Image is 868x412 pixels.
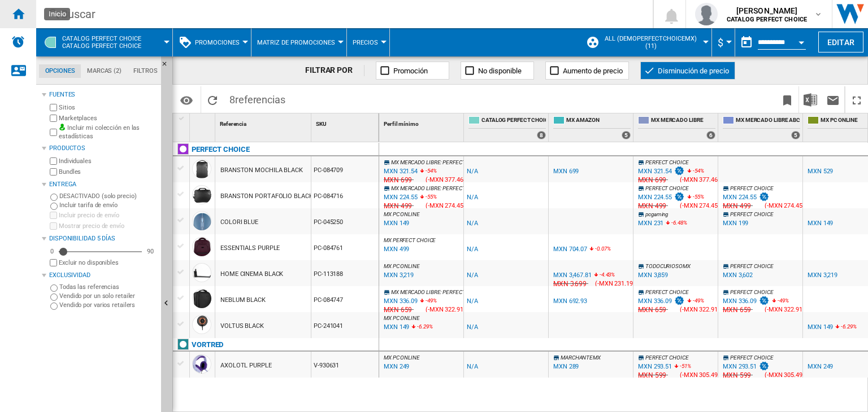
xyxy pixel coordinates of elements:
[220,183,313,209] div: BRANSTON PORTAFOLIO BLACK
[50,303,58,310] input: Vendido por varios retailers
[384,297,418,305] div: Última actualización : martes, 12 de agosto de 2025 7:27
[466,113,548,142] div: CATALOG PERFECT CHOICE 8 offers sold by CATALOG PERFECT CHOICE
[195,39,240,46] span: Promociones
[311,312,379,338] div: PC-241041
[467,361,478,372] div: N/A
[670,218,677,231] i: %
[721,200,751,212] div: Última actualización : martes, 12 de agosto de 2025 14:06
[730,289,774,295] span: PERFECT CHOICE
[651,116,715,126] span: MX MERCADO LIBRE
[311,234,379,260] div: PC-084761
[59,114,157,122] label: Marketplaces
[601,35,700,50] span: ALL (demoperfectchoicemx) (11)
[679,361,685,375] i: %
[62,28,153,56] button: CATALOG PERFECT CHOICECatalog perfect choice
[767,202,802,209] span: -MXN 274.45
[481,116,546,126] span: CATALOG PERFECT CHOICE
[62,35,141,50] span: CATALOG PERFECT CHOICE:Catalog perfect choice
[50,212,57,219] input: Incluir precio de envío
[645,263,691,269] span: TODOCURIOSOMX
[595,278,623,290] div: ( )
[220,313,264,339] div: VOLTUS BLACK
[840,322,847,335] i: %
[597,280,633,287] span: -MXN 231.19
[428,202,463,209] span: -MXN 274.45
[636,200,666,212] div: Última actualización : martes, 12 de agosto de 2025 7:25
[776,296,783,309] i: %
[424,166,431,179] i: %
[391,159,440,165] span: MX MERCADO LIBRE
[426,168,433,174] span: -54
[49,234,157,243] div: Disponibilidad 5 Días
[42,28,167,56] div: CATALOG PERFECT CHOICECatalog perfect choice
[426,200,454,212] div: ( )
[382,304,412,315] div: Última actualización : martes, 12 de agosto de 2025 7:27
[640,62,735,80] button: Disminución de precio
[692,192,698,205] i: %
[50,157,57,165] input: Individuales
[311,260,379,286] div: PC-113188
[50,293,58,301] input: Vendido por un solo retailer
[467,322,478,333] div: N/A
[776,86,798,113] button: Marcar este reporte
[758,296,770,305] img: test
[39,64,81,78] md-tab-item: Opciones
[391,185,440,191] span: MX MERCADO LIBRE
[220,209,258,235] div: COLORI BLUE
[376,62,449,80] button: Promoción
[59,292,157,300] label: Vendido por un solo retailer
[192,338,223,352] div: Haga clic para filtrar por esa marca
[440,289,485,295] span: : PERFECT CHOICE
[545,62,629,80] button: Aumento de precio
[478,67,522,75] span: No disponible
[645,289,689,295] span: PERFECT CHOICE
[674,297,685,305] div: test
[682,371,718,379] span: -MXN 305.49
[50,115,57,122] input: Marketplaces
[791,131,800,139] div: 5 offers sold by MX MERCADO LIBRE ABC Y MAS
[758,194,770,201] div: test
[818,32,863,52] button: Editar
[765,370,793,381] div: ( )
[257,39,335,46] span: Matriz de promociones
[59,258,157,267] label: Excluir no disponibles
[467,296,478,307] div: N/A
[674,168,685,175] div: test
[49,90,157,99] div: Fuentes
[384,323,409,331] div: Última actualización : martes, 12 de agosto de 2025 8:24
[730,354,774,361] span: PERFECT CHOICE
[638,194,672,201] div: Última actualización : martes, 12 de agosto de 2025 7:25
[638,168,672,175] div: Última actualización : martes, 12 de agosto de 2025 7:06
[721,370,751,381] div: Última actualización : martes, 12 de agosto de 2025 14:06
[736,116,800,126] span: MX MERCADO LIBRE ABC Y MAS
[767,371,802,379] span: -MXN 305.49
[718,37,723,49] span: $
[804,93,817,107] img: excel-24x24.png
[316,121,327,127] span: SKU
[674,296,685,305] img: test
[551,113,633,142] div: MX AMAZON 5 offers sold by MX AMAZON
[384,194,418,201] div: Última actualización : martes, 12 de agosto de 2025 7:25
[353,28,384,56] button: Precios
[636,113,718,142] div: MX MERCADO LIBRE 6 offers sold by MX MERCADO LIBRE
[50,284,58,292] input: Todas las referencias
[47,247,57,256] div: 0
[424,192,431,205] i: %
[601,28,706,56] button: ALL (demoperfectchoicemx) (11)
[218,113,311,131] div: Sort None
[680,363,687,369] span: -51
[765,304,793,315] div: ( )
[257,28,341,56] div: Matriz de promociones
[192,113,215,131] div: Sort None
[723,297,757,305] div: Última actualización : martes, 12 de agosto de 2025 14:06
[311,286,379,312] div: PC-084747
[721,304,751,315] div: Última actualización : martes, 12 de agosto de 2025 14:06
[311,156,379,182] div: PC-084709
[426,174,454,186] div: ( )
[59,168,157,176] label: Bundles
[674,194,685,201] div: test
[799,86,822,113] button: Descargar en Excel
[680,370,708,381] div: ( )
[175,90,198,110] button: Opciones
